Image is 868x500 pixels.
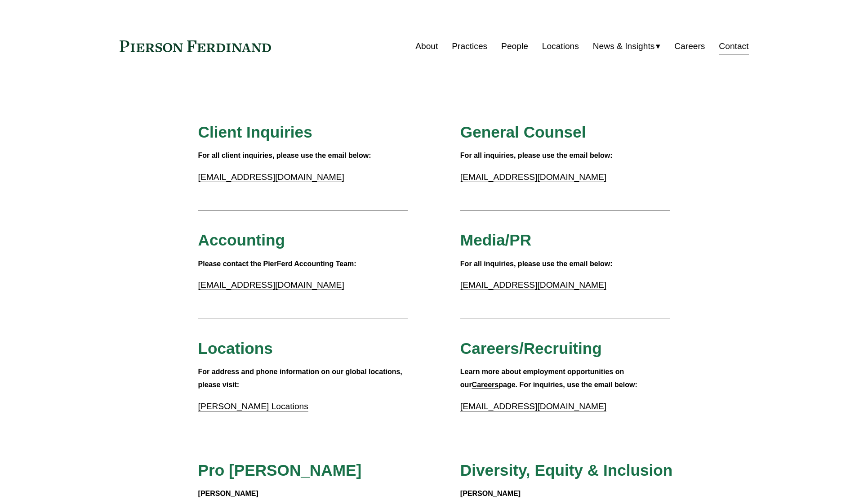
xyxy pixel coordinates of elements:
[460,461,673,479] span: Diversity, Equity & Inclusion
[198,402,308,411] a: [PERSON_NAME] Locations
[198,152,371,159] strong: For all client inquiries, please use the email below:
[198,231,285,249] span: Accounting
[460,231,531,249] span: Media/PR
[472,381,499,388] a: Careers
[593,39,655,54] span: News & Insights
[198,172,344,182] a: [EMAIL_ADDRESS][DOMAIN_NAME]
[674,38,705,55] a: Careers
[198,368,405,388] strong: For address and phone information on our global locations, please visit:
[499,381,637,388] strong: page. For inquiries, use the email below:
[460,172,606,182] a: [EMAIL_ADDRESS][DOMAIN_NAME]
[460,339,602,357] span: Careers/Recruiting
[593,38,661,55] a: folder dropdown
[198,260,356,268] strong: Please contact the PierFerd Accounting Team:
[460,490,521,497] strong: [PERSON_NAME]
[460,152,613,159] strong: For all inquiries, please use the email below:
[198,123,312,141] span: Client Inquiries
[198,280,344,290] a: [EMAIL_ADDRESS][DOMAIN_NAME]
[542,38,579,55] a: Locations
[460,402,606,411] a: [EMAIL_ADDRESS][DOMAIN_NAME]
[460,280,606,290] a: [EMAIL_ADDRESS][DOMAIN_NAME]
[719,38,748,55] a: Contact
[415,38,438,55] a: About
[460,260,613,268] strong: For all inquiries, please use the email below:
[198,339,273,357] span: Locations
[460,123,586,141] span: General Counsel
[452,38,487,55] a: Practices
[198,461,362,479] span: Pro [PERSON_NAME]
[501,38,528,55] a: People
[460,368,626,388] strong: Learn more about employment opportunities on our
[198,490,258,497] strong: [PERSON_NAME]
